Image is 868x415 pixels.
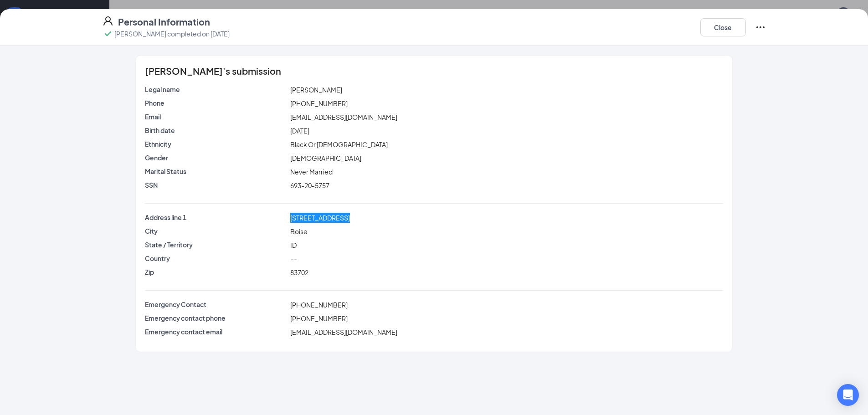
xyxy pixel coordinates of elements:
[290,227,308,236] span: Boise
[837,384,859,406] div: Open Intercom Messenger
[290,214,350,222] span: [STREET_ADDRESS]
[290,241,297,249] span: ID
[290,154,361,162] span: [DEMOGRAPHIC_DATA]
[290,301,348,309] span: [PHONE_NUMBER]
[290,328,397,336] span: [EMAIL_ADDRESS][DOMAIN_NAME]
[145,167,287,176] p: Marital Status
[145,180,287,190] p: SSN
[290,268,308,277] span: 83702
[755,22,766,33] svg: Ellipses
[145,112,287,121] p: Email
[145,267,287,277] p: Zip
[145,226,287,236] p: City
[145,254,287,263] p: Country
[145,139,287,149] p: Ethnicity
[145,153,287,162] p: Gender
[145,67,281,76] span: [PERSON_NAME]'s submission
[290,181,329,190] span: 693-20-5757
[290,113,397,121] span: [EMAIL_ADDRESS][DOMAIN_NAME]
[145,126,287,135] p: Birth date
[118,15,210,28] h4: Personal Information
[700,18,746,36] button: Close
[114,29,230,38] p: [PERSON_NAME] completed on [DATE]
[145,240,287,249] p: State / Territory
[103,15,113,26] svg: User
[145,213,287,222] p: Address line 1
[290,99,348,108] span: [PHONE_NUMBER]
[290,86,342,94] span: [PERSON_NAME]
[290,255,297,263] span: --
[290,314,348,323] span: [PHONE_NUMBER]
[145,85,287,94] p: Legal name
[145,98,287,108] p: Phone
[290,168,333,176] span: Never Married
[145,327,287,336] p: Emergency contact email
[290,127,309,135] span: [DATE]
[290,140,388,149] span: Black Or [DEMOGRAPHIC_DATA]
[145,300,287,309] p: Emergency Contact
[145,313,287,323] p: Emergency contact phone
[103,28,113,39] svg: Checkmark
